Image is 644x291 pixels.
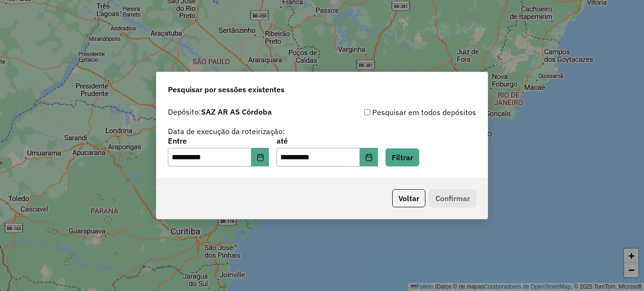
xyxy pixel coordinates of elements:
[360,148,378,167] button: Elija la fecha
[201,107,272,116] strong: SAZ AR AS Córdoba
[168,126,285,137] label: Data de execução da roteirização:
[392,189,425,207] button: Voltar
[168,84,285,95] span: Pesquisar por sessões existentes
[276,135,377,146] label: até
[251,148,269,167] button: Elija la fecha
[168,135,269,146] label: Entre
[168,106,272,117] label: Depósito:
[372,107,476,118] font: Pesquisar em todos depósitos
[386,148,419,166] button: Filtrar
